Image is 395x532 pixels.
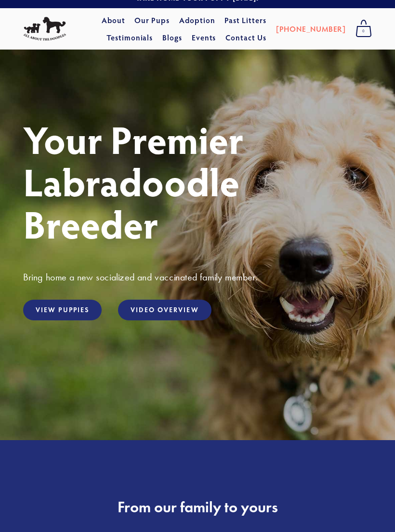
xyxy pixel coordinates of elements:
img: All About The Doodles [23,17,66,41]
a: Blogs [162,29,182,47]
a: About [102,12,125,29]
h3: Bring home a new socialized and vaccinated family member. [23,271,372,284]
a: Our Pups [134,12,170,29]
a: Adoption [179,12,215,29]
a: Video Overview [118,300,211,321]
a: View Puppies [23,300,102,321]
a: Testimonials [106,29,153,47]
h1: Your Premier Labradoodle Breeder [23,118,372,245]
span: 0 [355,25,372,38]
h2: From our family to yours [23,498,372,517]
a: Contact Us [225,29,266,47]
a: Events [192,29,216,47]
a: [PHONE_NUMBER] [276,21,346,38]
a: 0 items in cart [351,17,377,41]
a: Past Litters [224,15,266,25]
